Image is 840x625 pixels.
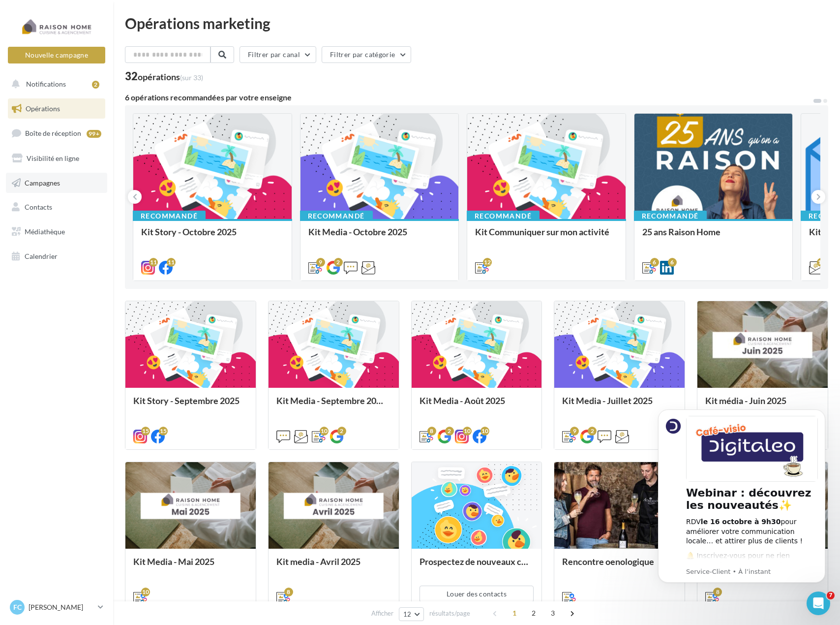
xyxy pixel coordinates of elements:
div: Kit Media - Septembre 2025 [276,396,391,415]
span: (sur 33) [180,73,203,82]
div: Recommandé [133,211,206,221]
a: Visibilité en ligne [6,148,107,169]
div: 8 [427,427,436,436]
a: Contacts [6,197,107,218]
div: 10 [320,427,329,436]
div: 9 [570,427,579,436]
div: 11 [149,258,158,267]
button: Filtrer par canal [240,46,316,63]
span: résultats/page [429,609,470,618]
div: Kit Communiquer sur mon activité [475,227,618,247]
div: 2 [337,427,346,436]
span: Campagnes [25,178,60,187]
div: Rencontre oenologique [562,557,677,576]
a: Opérations [6,98,107,119]
div: 9 [316,258,325,267]
div: 99+ [87,130,101,138]
div: 12 [483,258,492,267]
span: Opérations [26,104,60,113]
div: 2 [334,258,343,267]
span: Afficher [371,609,393,618]
div: 8 [284,588,293,596]
span: 12 [403,610,412,618]
div: 6 [650,258,659,267]
div: Kit Story - Octobre 2025 [141,227,284,247]
button: 12 [399,607,424,621]
div: 2 [445,427,454,436]
div: 15 [159,427,168,436]
div: 2 [588,427,597,436]
button: Notifications 2 [6,74,103,94]
span: 2 [526,605,541,621]
div: Kit Media - Mai 2025 [133,557,248,576]
div: Recommandé [634,211,707,221]
button: Louer des contacts [420,586,534,602]
button: Filtrer par catégorie [322,46,411,63]
div: 2 [92,81,99,89]
div: Recommandé [467,211,540,221]
a: Campagnes [6,173,107,193]
a: Calendrier [6,246,107,267]
div: Kit Story - Septembre 2025 [133,396,248,415]
div: 15 [141,427,150,436]
div: Kit media - Avril 2025 [276,557,391,576]
div: 25 ans Raison Home [642,227,785,247]
iframe: Intercom notifications message [643,397,840,620]
a: Médiathèque [6,221,107,242]
div: 10 [141,588,150,596]
span: Boîte de réception [25,129,81,137]
a: Boîte de réception99+ [6,123,107,144]
div: 32 [125,71,203,82]
span: FC [13,602,22,612]
div: Kit Media - Octobre 2025 [308,227,451,247]
p: [PERSON_NAME] [29,602,94,612]
div: 10 [480,427,489,436]
span: 3 [545,605,561,621]
div: Kit Media - Août 2025 [420,396,534,415]
button: Nouvelle campagne [8,47,105,63]
span: 1 [507,605,522,621]
div: Recommandé [300,211,373,221]
div: 6 [668,258,677,267]
a: FC [PERSON_NAME] [8,598,105,617]
span: Calendrier [25,252,58,260]
div: opérations [138,72,203,81]
span: Médiathèque [25,227,65,236]
span: Notifications [26,80,66,88]
div: Kit Media - Juillet 2025 [562,396,677,415]
span: Contacts [25,203,52,211]
div: 10 [463,427,472,436]
span: 7 [827,592,835,599]
span: Visibilité en ligne [27,154,79,162]
div: 12 [817,258,826,267]
div: Opérations marketing [125,16,828,31]
div: 11 [167,258,176,267]
div: Prospectez de nouveaux contacts [420,557,534,576]
div: Kit média - Juin 2025 [705,396,820,415]
div: 6 opérations recommandées par votre enseigne [125,94,812,101]
iframe: Intercom live chat [807,592,830,615]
